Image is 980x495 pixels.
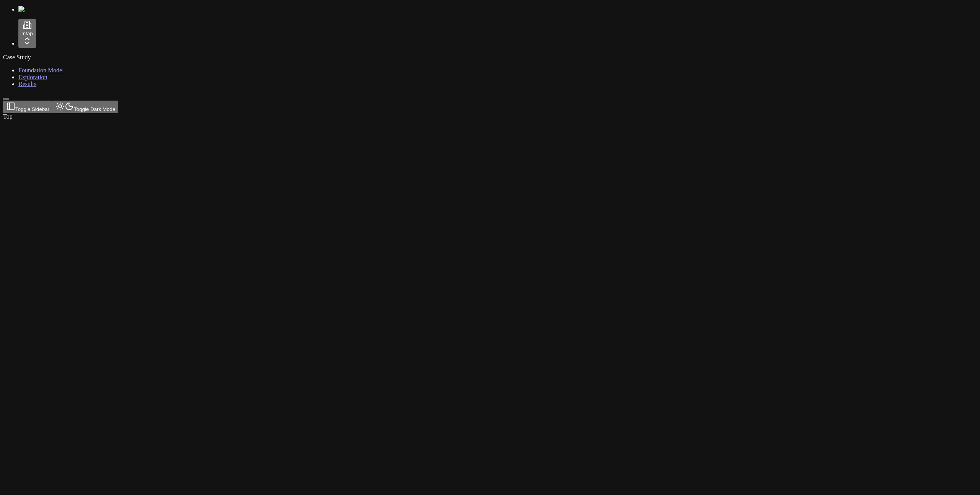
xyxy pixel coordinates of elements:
button: mtap [18,19,36,48]
a: Foundation Model [18,67,64,73]
span: mtap [21,31,33,36]
button: Toggle Sidebar [3,98,9,100]
span: Toggle Dark Mode [74,106,115,112]
button: Toggle Dark Mode [52,101,118,113]
a: Exploration [18,74,47,80]
div: Case Study [3,54,977,61]
a: Results [18,81,36,87]
div: Top [3,113,903,120]
img: Numenos [18,6,48,13]
button: Toggle Sidebar [3,101,52,113]
span: Toggle Sidebar [15,106,49,112]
